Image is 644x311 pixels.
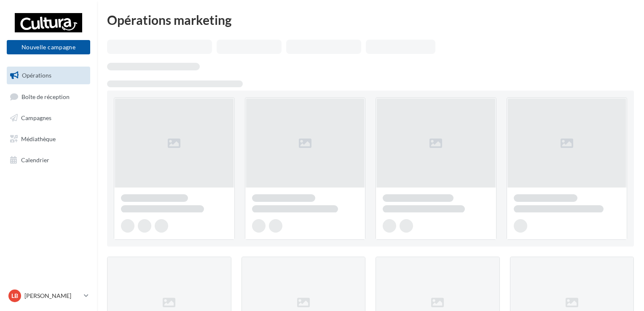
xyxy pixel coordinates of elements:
a: LB [PERSON_NAME] [7,288,90,304]
span: Calendrier [21,156,49,163]
a: Opérations [5,67,92,84]
span: Médiathèque [21,135,56,142]
a: Campagnes [5,109,92,127]
span: LB [11,292,18,300]
a: Médiathèque [5,130,92,148]
div: Opérations marketing [107,13,634,26]
span: Campagnes [21,114,51,121]
a: Boîte de réception [5,88,92,106]
p: [PERSON_NAME] [24,292,80,300]
button: Nouvelle campagne [7,40,90,54]
span: Opérations [22,72,51,79]
a: Calendrier [5,151,92,169]
span: Boîte de réception [21,93,70,100]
